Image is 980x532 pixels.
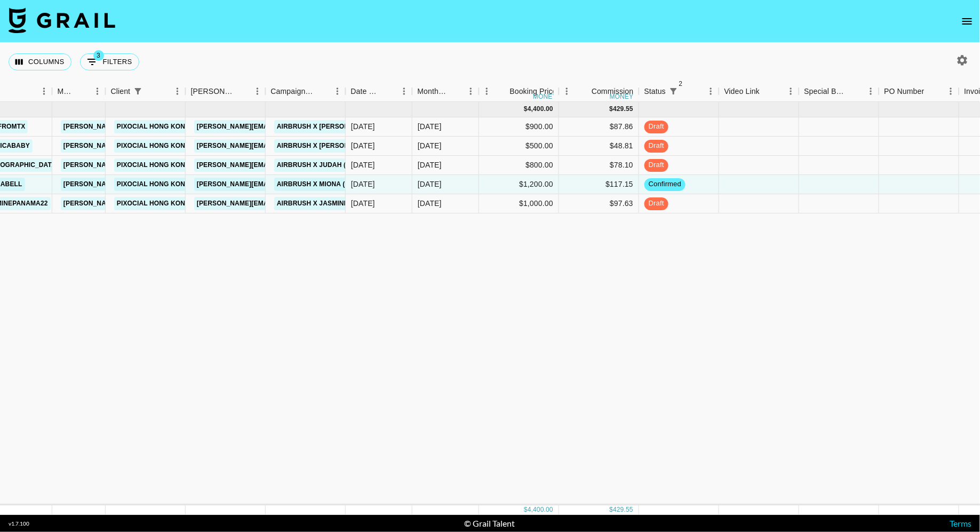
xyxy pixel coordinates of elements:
[418,140,442,151] div: Sep '25
[681,84,696,99] button: Sort
[479,156,559,175] div: $800.00
[130,84,145,99] button: Show filters
[418,121,442,132] div: Sep '25
[346,81,412,102] div: Date Created
[381,84,396,99] button: Sort
[418,198,442,209] div: Sep '25
[114,139,221,153] a: Pixocial Hong Kong Limited
[58,81,75,102] div: Manager
[510,81,557,102] div: Booking Price
[106,81,186,102] div: Client
[418,160,442,170] div: Sep '25
[114,120,221,133] a: Pixocial Hong Kong Limited
[613,105,633,114] div: 429.55
[61,178,235,191] a: [PERSON_NAME][EMAIL_ADDRESS][DOMAIN_NAME]
[330,83,346,99] button: Menu
[464,518,515,529] div: © Grail Talent
[925,84,939,99] button: Sort
[315,84,330,99] button: Sort
[194,158,423,172] a: [PERSON_NAME][EMAIL_ADDRESS][PERSON_NAME][DOMAIN_NAME]
[848,84,863,99] button: Sort
[528,505,553,514] div: 4,400.00
[130,84,145,99] div: 1 active filter
[479,83,495,99] button: Menu
[957,11,978,32] button: open drawer
[666,84,681,99] button: Show filters
[396,83,412,99] button: Menu
[61,197,235,210] a: [PERSON_NAME][EMAIL_ADDRESS][DOMAIN_NAME]
[666,84,681,99] div: 2 active filters
[863,83,879,99] button: Menu
[194,120,423,133] a: [PERSON_NAME][EMAIL_ADDRESS][PERSON_NAME][DOMAIN_NAME]
[75,84,90,99] button: Sort
[52,81,106,102] div: Manager
[644,198,668,209] span: draft
[592,81,634,102] div: Commission
[528,105,553,114] div: 4,400.00
[524,505,528,514] div: $
[61,120,235,133] a: [PERSON_NAME][EMAIL_ADDRESS][DOMAIN_NAME]
[577,84,592,99] button: Sort
[559,117,639,137] div: $87.86
[675,78,686,89] span: 2
[783,83,799,99] button: Menu
[644,160,668,170] span: draft
[479,137,559,156] div: $500.00
[613,505,633,514] div: 429.55
[271,81,315,102] div: Campaign (Type)
[479,117,559,137] div: $900.00
[610,105,614,114] div: $
[9,7,115,33] img: Grail Talent
[80,53,139,70] button: Show filters
[418,179,442,189] div: Sep '25
[351,140,375,151] div: 09/09/2025
[559,137,639,156] div: $48.81
[639,81,719,102] div: Status
[644,179,686,189] span: confirmed
[194,178,423,191] a: [PERSON_NAME][EMAIL_ADDRESS][PERSON_NAME][DOMAIN_NAME]
[274,139,390,153] a: AirBrush x [PERSON_NAME] (IG)
[495,84,510,99] button: Sort
[351,198,375,209] div: 09/09/2025
[93,50,104,61] span: 3
[418,81,448,102] div: Month Due
[799,81,879,102] div: Special Booking Type
[114,197,221,210] a: Pixocial Hong Kong Limited
[479,194,559,213] div: $1,000.00
[274,120,390,133] a: AirBrush x [PERSON_NAME] (IG)
[186,81,266,102] div: Booker
[524,105,528,114] div: $
[9,53,71,70] button: Select columns
[885,81,925,102] div: PO Number
[644,141,668,151] span: draft
[644,81,666,102] div: Status
[448,84,463,99] button: Sort
[610,93,634,100] div: money
[703,83,719,99] button: Menu
[559,156,639,175] div: $78.10
[610,505,614,514] div: $
[250,83,266,99] button: Menu
[943,83,959,99] button: Menu
[235,84,250,99] button: Sort
[145,84,160,99] button: Sort
[266,81,346,102] div: Campaign (Type)
[804,81,848,102] div: Special Booking Type
[111,81,131,102] div: Client
[559,83,575,99] button: Menu
[61,158,235,172] a: [PERSON_NAME][EMAIL_ADDRESS][DOMAIN_NAME]
[114,178,221,191] a: Pixocial Hong Kong Limited
[274,178,357,191] a: AirBrush x Miona (IG)
[559,194,639,213] div: $97.63
[463,83,479,99] button: Menu
[879,81,959,102] div: PO Number
[274,158,358,172] a: AirBrush x Judah (IG)
[479,175,559,194] div: $1,200.00
[719,81,799,102] div: Video Link
[170,83,186,99] button: Menu
[351,160,375,170] div: 09/09/2025
[36,83,52,99] button: Menu
[351,81,381,102] div: Date Created
[90,83,106,99] button: Menu
[274,197,364,210] a: AirBrush x Jasmine (IG)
